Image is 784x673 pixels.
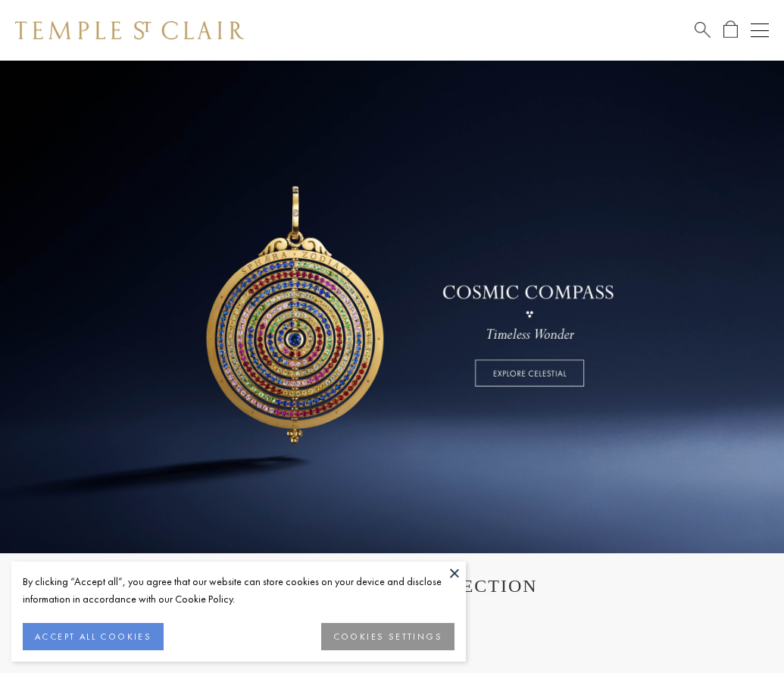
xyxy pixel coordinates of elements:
button: ACCEPT ALL COOKIES [23,623,164,650]
a: Open Shopping Bag [723,20,738,39]
button: Open navigation [751,21,769,39]
a: Search [695,20,711,39]
div: By clicking “Accept all”, you agree that our website can store cookies on your device and disclos... [23,573,454,608]
img: Temple St. Clair [15,21,244,39]
button: COOKIES SETTINGS [321,623,454,650]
